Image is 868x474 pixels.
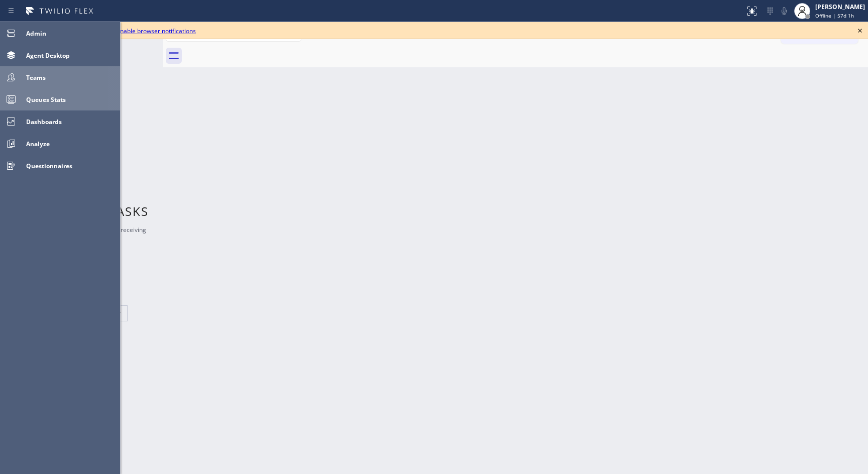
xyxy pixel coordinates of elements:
span: Questionnaires [26,162,72,170]
div: [PERSON_NAME] [815,3,865,11]
button: Mute [777,4,791,18]
span: Queues Stats [26,95,66,104]
a: enable browser notifications [117,27,196,35]
span: Teams [26,73,46,82]
span: Agent Desktop [26,51,70,60]
span: Dashboards [26,117,62,126]
span: Offline | 57d 1h [815,12,854,19]
span: Analyze [26,140,50,148]
div: Admin [22,25,120,42]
